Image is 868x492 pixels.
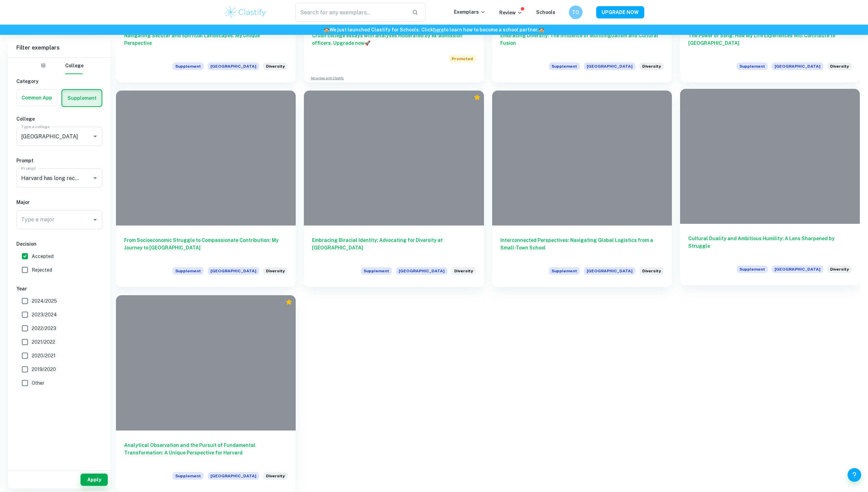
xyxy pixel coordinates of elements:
span: 🏫 [324,27,329,32]
span: [GEOGRAPHIC_DATA] [772,265,823,273]
span: [GEOGRAPHIC_DATA] [584,63,635,70]
h6: TO [572,9,579,16]
span: Supplement [173,472,204,480]
span: Supplement [737,265,768,273]
div: Harvard has long recognized the importance of enrolling a diverse student body. How will the life... [827,265,852,277]
h6: Prompt [16,157,102,164]
h6: The Power of Song: How My Life Experiences Will Contribute to [GEOGRAPHIC_DATA] [688,32,852,54]
a: Interconnected Perspectives: Navigating Global Logistics from a Small-Town SchoolSupplement[GEOGR... [492,91,672,287]
input: Search for any exemplars... [295,3,407,22]
h6: Analytical Observation and the Pursuit of Fundamental Transformation: A Unique Perspective for Ha... [124,441,288,464]
a: Analytical Observation and the Pursuit of Fundamental Transformation: A Unique Perspective for Ha... [116,295,296,492]
h6: Crush college essays with analyses moderated by ex-admission officers. Upgrade now [312,32,475,47]
span: Supplement [173,267,204,275]
button: Common App [17,90,57,106]
div: Harvard has long recognized the importance of enrolling a diverse student body. How will the life... [263,472,288,484]
span: [GEOGRAPHIC_DATA] [208,267,259,275]
span: [GEOGRAPHIC_DATA] [772,63,823,70]
span: [GEOGRAPHIC_DATA] [208,63,259,70]
img: Clastify logo [224,5,267,19]
span: Diversity [266,268,285,274]
span: Supplement [549,63,580,70]
h6: Interconnected Perspectives: Navigating Global Logistics from a Small-Town School [500,236,664,259]
span: Diversity [830,63,849,69]
span: Diversity [642,63,661,69]
span: 2024/2025 [32,297,57,305]
a: here [433,27,444,32]
div: Harvard has long recognized the importance of enrolling a diverse student body. How will the life... [263,267,288,279]
button: Help and Feedback [848,468,861,482]
span: Supplement [173,63,204,70]
h6: Year [16,285,102,292]
span: 2019/2020 [32,366,56,373]
span: Supplement [549,267,580,275]
span: Diversity [266,473,285,479]
span: Supplement [737,63,768,70]
h6: Embracing Diversity: The Influence of Multilingualism and Cultural Fusion [500,32,664,54]
h6: Embracing Biracial Identity: Advocating for Diversity at [GEOGRAPHIC_DATA] [312,236,475,259]
button: College [65,58,84,74]
div: Harvard has long recognized the importance of enrolling a diverse student body. How will the life... [827,63,852,74]
label: Type a college [21,124,49,129]
h6: Category [16,78,102,85]
button: Supplement [62,90,102,106]
span: [GEOGRAPHIC_DATA] [396,267,447,275]
span: Promoted [449,55,476,63]
span: Diversity [454,268,473,274]
h6: College [16,115,102,123]
span: 🏫 [539,27,544,32]
span: Accepted [32,252,54,260]
div: Harvard has long recognized the importance of enrolling a diverse student body. How will the life... [263,63,288,74]
span: Other [32,379,44,387]
span: 2022/2023 [32,325,56,332]
a: Schools [536,10,555,15]
span: 🚀 [365,40,370,46]
span: Rejected [32,266,52,274]
a: Cultural Duality and Ambitious Humility: A Lens Sharpened by StruggleSupplement[GEOGRAPHIC_DATA]H... [680,91,860,287]
button: TO [569,5,583,19]
span: [GEOGRAPHIC_DATA] [584,267,635,275]
button: Open [90,173,100,183]
h6: From Socioeconomic Struggle to Compassionate Contribution: My Journey to [GEOGRAPHIC_DATA] [124,236,288,259]
span: Supplement [361,267,392,275]
p: Exemplars [454,8,486,16]
button: IB [35,58,52,74]
div: Filter type choice [35,58,84,74]
a: From Socioeconomic Struggle to Compassionate Contribution: My Journey to [GEOGRAPHIC_DATA]Supplem... [116,91,296,287]
span: [GEOGRAPHIC_DATA] [208,472,259,480]
button: Open [90,132,100,141]
span: Diversity [830,266,849,272]
h6: Filter exemplars [8,38,111,57]
span: Diversity [266,63,285,69]
span: 2020/2021 [32,352,56,359]
span: 2021/2022 [32,338,55,346]
div: Premium [285,299,292,305]
div: Harvard has long recognized the importance of enrolling a diverse student body. How will the life... [452,267,476,279]
h6: Major [16,199,102,206]
p: Review [499,9,523,16]
a: Advertise with Clastify [311,76,344,81]
div: Premium [474,94,481,101]
button: Open [90,215,100,224]
a: Embracing Biracial Identity: Advocating for Diversity at [GEOGRAPHIC_DATA]Supplement[GEOGRAPHIC_D... [304,91,484,287]
button: Apply [80,474,108,486]
label: Prompt [21,165,36,171]
div: Harvard has long recognized the importance of enrolling a diverse student body. How will the life... [639,267,664,279]
button: UPGRADE NOW [596,6,644,18]
span: 2023/2024 [32,311,57,318]
h6: We just launched Clastify for Schools. Click to learn how to become a school partner. [1,26,867,33]
div: Harvard has long recognized the importance of enrolling a diverse student body. How will the life... [639,63,664,74]
h6: Decision [16,240,102,248]
h6: Cultural Duality and Ambitious Humility: A Lens Sharpened by Struggle [688,235,852,257]
span: Diversity [642,268,661,274]
h6: Navigating Secular and Spiritual Landscapes: My Unique Perspective [124,32,288,54]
